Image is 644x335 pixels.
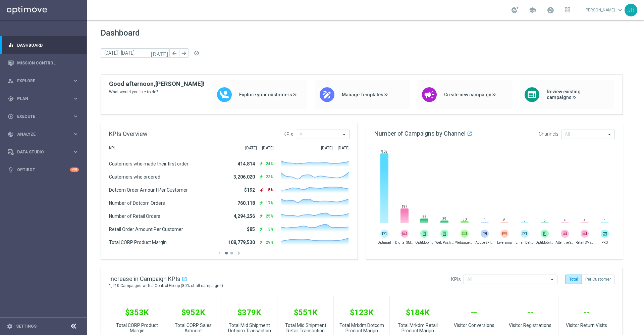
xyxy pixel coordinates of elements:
[72,78,79,84] i: keyboard_arrow_right
[8,167,14,173] i: lightbulb
[17,97,72,101] span: Plan
[17,132,72,136] span: Analyze
[17,150,72,154] span: Data Studio
[8,149,72,155] div: Data Studio
[7,167,79,173] button: lightbulb Optibot +10
[8,113,14,119] i: play_circle_outline
[8,78,72,84] div: Explore
[616,6,624,14] span: keyboard_arrow_down
[17,54,79,72] a: Mission Control
[8,36,79,54] div: Dashboard
[72,149,79,155] i: keyboard_arrow_right
[8,131,14,137] i: track_changes
[17,161,70,179] a: Optibot
[7,323,13,329] i: settings
[7,132,79,137] button: track_changes Analyze keyboard_arrow_right
[8,161,79,179] div: Optibot
[72,95,79,102] i: keyboard_arrow_right
[7,96,79,101] button: gps_fixed Plan keyboard_arrow_right
[8,42,14,48] i: equalizer
[625,4,637,16] div: JB
[7,43,79,48] button: equalizer Dashboard
[16,324,37,328] a: Settings
[72,113,79,119] i: keyboard_arrow_right
[7,114,79,119] button: play_circle_outline Execute keyboard_arrow_right
[72,131,79,137] i: keyboard_arrow_right
[584,5,625,15] a: [PERSON_NAME]keyboard_arrow_down
[17,36,79,54] a: Dashboard
[7,149,79,155] button: Data Studio keyboard_arrow_right
[8,131,72,137] div: Analyze
[529,6,536,14] span: school
[8,54,79,72] div: Mission Control
[70,167,79,172] div: +10
[8,96,72,102] div: Plan
[7,60,79,66] button: Mission Control
[8,96,14,102] i: gps_fixed
[8,113,72,119] div: Execute
[17,114,72,118] span: Execute
[8,78,14,84] i: person_search
[17,79,72,83] span: Explore
[7,78,79,84] button: person_search Explore keyboard_arrow_right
